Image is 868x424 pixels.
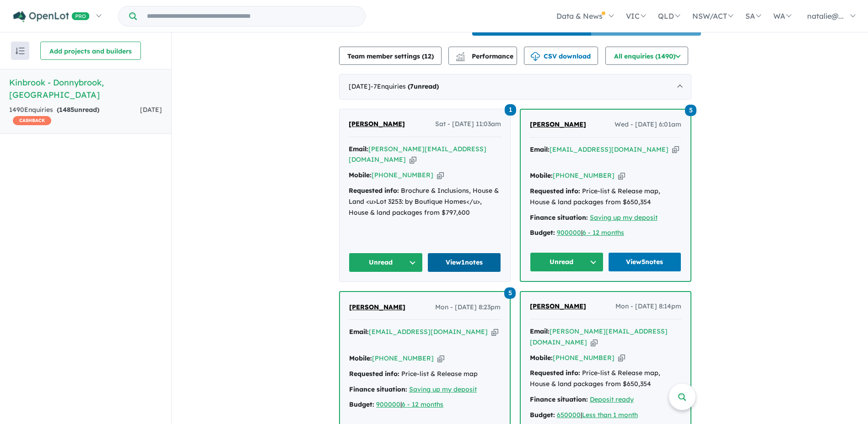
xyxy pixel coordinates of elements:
[530,368,681,390] div: Price-list & Release map, House & land packages from $650,354
[349,185,501,218] div: Brochure & Inclusions, House & Land <u>Lot 3253: by Boutique Homes</u>, House & land packages fro...
[618,353,625,363] button: Copy
[349,369,501,380] div: Price-list & Release map
[448,47,517,65] button: Performance
[349,186,399,195] strong: Requested info:
[13,11,90,22] img: Openlot PRO Logo White
[369,328,488,336] a: [EMAIL_ADDRESS][DOMAIN_NAME]
[530,145,550,154] strong: Email:
[457,52,513,60] span: Performance
[685,104,696,116] a: 5
[672,145,679,154] button: Copy
[372,354,434,362] a: [PHONE_NUMBER]
[530,228,555,237] strong: Budget:
[530,120,586,128] span: [PERSON_NAME]
[349,370,399,378] strong: Requested info:
[618,171,625,180] button: Copy
[456,55,465,61] img: bar-chart.svg
[349,354,372,362] strong: Mobile:
[371,82,439,90] span: - 7 Enquir ies
[557,228,581,237] a: 900000
[349,400,374,408] strong: Budget:
[553,171,615,180] a: [PHONE_NUMBER]
[530,410,681,421] div: |
[530,186,681,208] div: Price-list & Release map, House & land packages from $650,354
[590,213,658,222] a: Saving up my deposit
[550,145,669,154] a: [EMAIL_ADDRESS][DOMAIN_NAME]
[605,47,688,65] button: All enquiries (1490)
[524,47,598,65] button: CSV download
[349,119,405,130] a: [PERSON_NAME]
[376,400,400,408] a: 900000
[402,400,443,408] a: 6 - 12 months
[9,76,162,101] h5: Kinbrook - Donnybrook , [GEOGRAPHIC_DATA]
[530,302,586,310] span: [PERSON_NAME]
[349,303,405,311] span: [PERSON_NAME]
[349,171,372,179] strong: Mobile:
[582,228,624,237] a: 6 - 12 months
[16,48,25,54] img: sort.svg
[530,119,586,130] a: [PERSON_NAME]
[557,411,581,419] a: 650000
[504,286,516,298] a: 5
[372,171,433,179] a: [PHONE_NUMBER]
[530,301,586,312] a: [PERSON_NAME]
[57,106,99,114] strong: ( unread)
[410,82,414,90] span: 7
[553,354,615,362] a: [PHONE_NUMBER]
[615,119,681,130] span: Wed - [DATE] 6:01am
[505,103,516,116] a: 1
[424,52,431,60] span: 12
[531,52,540,61] img: download icon
[504,287,516,299] span: 5
[530,354,553,362] strong: Mobile:
[435,302,501,313] span: Mon - [DATE] 8:23pm
[349,120,405,128] span: [PERSON_NAME]
[530,327,550,335] strong: Email:
[435,119,501,130] span: Sat - [DATE] 11:03am
[530,252,604,272] button: Unread
[685,105,696,116] span: 5
[339,47,442,65] button: Team member settings (12)
[530,369,580,377] strong: Requested info:
[349,302,405,313] a: [PERSON_NAME]
[140,106,162,114] span: [DATE]
[139,6,363,26] input: Try estate name, suburb, builder or developer
[349,328,369,336] strong: Email:
[530,213,588,222] strong: Finance situation:
[582,411,638,419] a: Less than 1 month
[408,82,439,90] strong: ( unread)
[349,385,407,393] strong: Finance situation:
[59,106,74,114] span: 1485
[13,116,51,125] span: CASHBACK
[9,105,140,127] div: 1490 Enquir ies
[608,252,682,272] a: View5notes
[456,52,464,57] img: line-chart.svg
[339,74,691,100] div: [DATE]
[591,338,598,347] button: Copy
[409,385,477,393] a: Saving up my deposit
[807,11,844,21] span: natalie@...
[530,171,553,180] strong: Mobile:
[615,301,681,312] span: Mon - [DATE] 8:14pm
[349,145,368,153] strong: Email:
[590,395,634,403] a: Deposit ready
[410,155,416,164] button: Copy
[491,327,498,337] button: Copy
[349,145,486,164] a: [PERSON_NAME][EMAIL_ADDRESS][DOMAIN_NAME]
[530,228,681,238] div: |
[349,399,501,410] div: |
[530,187,580,195] strong: Requested info:
[505,104,516,116] span: 1
[530,411,555,419] strong: Budget:
[427,253,501,272] a: View1notes
[349,253,423,272] button: Unread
